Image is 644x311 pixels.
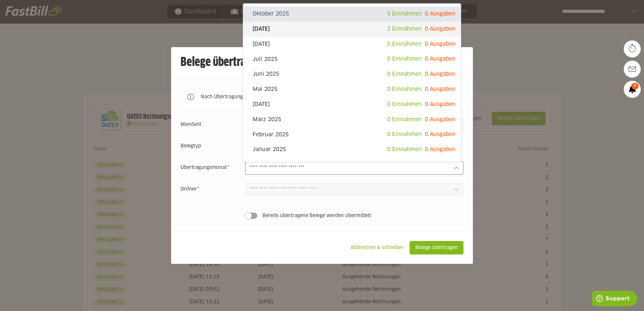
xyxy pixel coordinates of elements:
span: 0 Einnahmen [387,132,422,137]
span: 0 Einnahmen [387,87,422,92]
span: 0 Ausgaben [425,71,455,77]
a: 9 [624,81,641,98]
sl-option: Januar 2025 [243,142,461,157]
span: 9 [631,83,639,90]
span: 0 Ausgaben [425,132,455,137]
sl-option: Mai 2025 [243,82,461,97]
span: 0 Ausgaben [425,87,455,92]
span: 9 Einnahmen [387,11,422,16]
sl-option: Dezember 2024 [243,157,461,172]
iframe: Öffnet ein Widget, in dem Sie weitere Informationen finden [592,291,637,308]
sl-option: Juni 2025 [243,67,461,82]
sl-option: [DATE] [243,37,461,52]
span: 0 Ausgaben [425,102,455,107]
span: 0 Ausgaben [425,147,455,152]
sl-option: Februar 2025 [243,127,461,142]
span: 0 Ausgaben [425,26,455,32]
span: 0 Einnahmen [387,102,422,107]
span: 0 Einnahmen [387,147,422,152]
span: 0 Einnahmen [387,71,422,77]
sl-button: Abbrechen & schließen [345,241,410,254]
span: 0 Ausgaben [425,56,455,62]
sl-option: Oktober 2025 [243,6,461,22]
span: 0 Ausgaben [425,11,455,16]
span: 0 Einnahmen [387,117,422,122]
sl-button: Belege übertragen [410,241,463,254]
sl-option: Juli 2025 [243,51,461,67]
span: 0 Ausgaben [425,41,455,47]
span: 0 Einnahmen [387,56,422,62]
sl-option: [DATE] [243,97,461,112]
span: 2 Einnahmen [387,26,422,32]
sl-option: März 2025 [243,112,461,127]
sl-option: [DATE] [243,22,461,37]
sl-switch: Bereits übertragene Belege werden übermittelt [181,212,463,219]
span: 0 Ausgaben [425,117,455,122]
span: 0 Einnahmen [387,41,422,47]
